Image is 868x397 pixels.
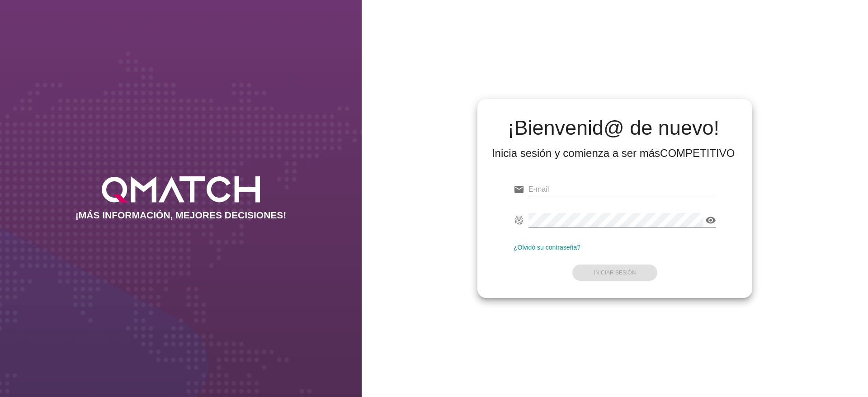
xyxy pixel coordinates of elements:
[514,215,524,226] i: fingerprint
[514,184,524,195] i: email
[528,182,716,197] input: E-mail
[705,215,716,226] i: visibility
[492,117,735,139] h2: ¡Bienvenid@ de nuevo!
[660,147,735,159] strong: COMPETITIVO
[75,210,287,221] h2: ¡MÁS INFORMACIÓN, MEJORES DECISIONES!
[492,146,735,161] div: Inicia sesión y comienza a ser más
[514,244,580,251] a: ¿Olvidó su contraseña?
